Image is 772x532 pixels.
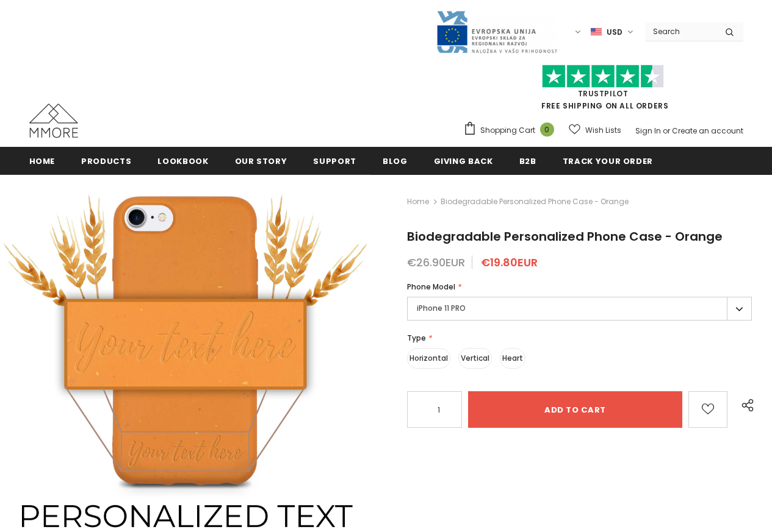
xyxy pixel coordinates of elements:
[436,10,558,54] img: Javni Razpis
[81,155,131,167] span: Products
[434,147,493,174] a: Giving back
[646,23,716,40] input: Search Site
[407,228,723,245] span: Biodegradable Personalized Phone Case - Orange
[29,147,56,174] a: Home
[563,147,653,174] a: Track your order
[407,282,455,292] span: Phone Model
[407,194,429,209] a: Home
[463,121,560,140] a: Shopping Cart 0
[29,155,56,167] span: Home
[585,124,621,137] span: Wish Lists
[235,155,287,167] span: Our Story
[542,65,664,88] img: Trust Pilot Stars
[578,88,629,99] a: Trustpilot
[383,155,408,167] span: Blog
[436,26,558,37] a: Javni Razpis
[81,147,131,174] a: Products
[29,104,78,138] img: MMORE Cases
[519,155,536,167] span: B2B
[313,155,356,167] span: support
[235,147,287,174] a: Our Story
[607,26,622,38] span: USD
[463,70,743,111] span: FREE SHIPPING ON ALL ORDERS
[407,348,450,369] label: Horizontal
[383,147,408,174] a: Blog
[458,348,492,369] label: Vertical
[313,147,356,174] a: support
[540,122,554,137] span: 0
[407,297,752,321] label: iPhone 11 PRO
[500,348,525,369] label: Heart
[569,119,621,141] a: Wish Lists
[407,255,465,270] span: €26.90EUR
[157,147,208,174] a: Lookbook
[468,391,682,428] input: Add to cart
[157,155,208,167] span: Lookbook
[434,155,493,167] span: Giving back
[663,126,670,136] span: or
[441,194,629,209] span: Biodegradable Personalized Phone Case - Orange
[519,147,536,174] a: B2B
[563,155,653,167] span: Track your order
[481,255,538,270] span: €19.80EUR
[407,333,426,343] span: Type
[635,126,661,136] a: Sign In
[480,124,535,137] span: Shopping Cart
[672,126,743,136] a: Create an account
[591,27,602,37] img: USD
